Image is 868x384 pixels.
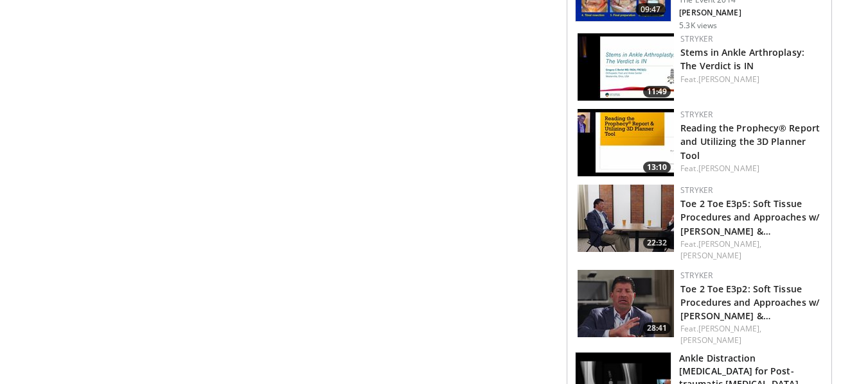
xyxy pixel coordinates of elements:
[679,21,717,31] p: 5.3K views
[680,250,741,261] a: [PERSON_NAME]
[680,335,741,346] a: [PERSON_NAME]
[680,163,821,174] div: Feat.
[680,46,804,72] a: Stems in Ankle Arthroplasy: The Verdict is IN
[643,322,671,334] span: 28:41
[680,238,821,262] div: Feat.
[643,162,671,173] span: 13:10
[578,270,674,337] img: 42cec133-4c10-4aac-b10b-ca9e8ff2a38f.150x105_q85_crop-smart_upscale.jpg
[680,33,713,44] a: Stryker
[680,323,821,346] div: Feat.
[680,197,820,237] a: Toe 2 Toe E3p5: Soft Tissue Procedures and Approaches w/ [PERSON_NAME] &…
[680,270,713,281] a: Stryker
[680,74,821,85] div: Feat.
[578,33,674,101] img: 579fff7c-9d41-4894-b6d2-155b7348280f.150x105_q85_crop-smart_upscale.jpg
[578,109,674,176] a: 13:10
[698,238,761,249] a: [PERSON_NAME],
[578,185,674,252] a: 22:32
[680,122,820,161] a: Reading the Prophecy® Report and Utilizing the 3D Planner Tool
[680,185,713,196] a: Stryker
[578,270,674,337] a: 28:41
[698,163,759,174] a: [PERSON_NAME]
[643,237,671,249] span: 22:32
[679,8,824,18] p: [PERSON_NAME]
[578,109,674,176] img: 496a0f0c-d867-4b25-9d51-833ca47a1b4e.150x105_q85_crop-smart_upscale.jpg
[578,33,674,101] a: 11:49
[680,283,820,322] a: Toe 2 Toe E3p2: Soft Tissue Procedures and Approaches w/ [PERSON_NAME] &…
[643,86,671,97] span: 11:49
[698,74,759,85] a: [PERSON_NAME]
[635,3,666,16] span: 09:47
[698,323,761,334] a: [PERSON_NAME],
[578,185,674,252] img: 88654d28-53f6-4a8b-9f57-d4a1a6effd11.150x105_q85_crop-smart_upscale.jpg
[680,109,713,120] a: Stryker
